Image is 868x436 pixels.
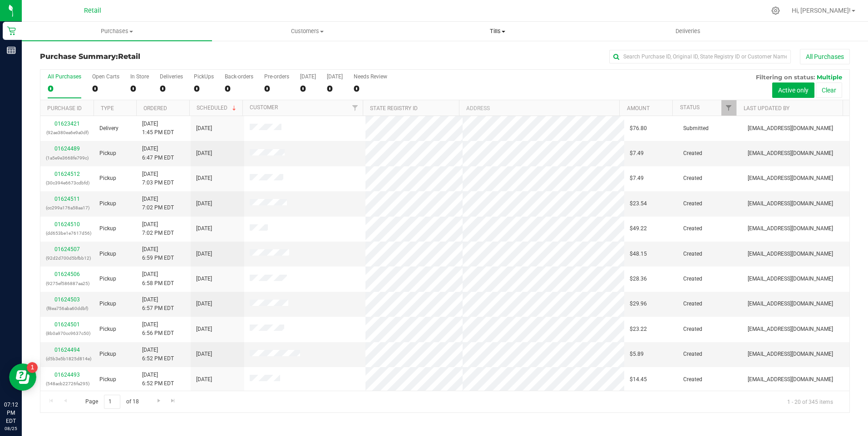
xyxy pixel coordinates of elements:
[403,22,593,41] a: Tills
[54,347,80,353] a: 01624494
[196,250,212,258] span: [DATE]
[630,275,647,283] span: $28.36
[142,296,174,313] span: [DATE] 6:57 PM EDT
[327,73,343,80] div: [DATE]
[48,83,81,94] div: 0
[142,170,174,187] span: [DATE] 7:03 PM EDT
[683,275,702,283] span: Created
[196,275,212,283] span: [DATE]
[46,379,89,388] p: (548acb22726fa295)
[142,145,174,162] span: [DATE] 6:47 PM EDT
[196,350,212,358] span: [DATE]
[142,371,174,388] span: [DATE] 6:52 PM EDT
[167,395,180,407] a: Go to the last page
[593,22,783,41] a: Deliveries
[197,105,238,111] a: Scheduled
[118,52,140,61] span: Retail
[800,49,850,64] button: All Purchases
[142,195,174,212] span: [DATE] 7:02 PM EDT
[143,105,167,111] a: Ordered
[160,73,183,80] div: Deliveries
[130,83,149,94] div: 0
[683,174,702,183] span: Created
[130,73,149,80] div: In Store
[663,27,713,35] span: Deliveries
[46,329,89,338] p: (8b0a970cc9637c50)
[683,124,709,133] span: Submitted
[160,83,183,94] div: 0
[46,154,89,162] p: (1a5e9e3668fe799c)
[152,395,165,407] a: Go to the next page
[54,196,80,202] a: 01624511
[46,229,89,237] p: (dd653be1e7617d56)
[630,124,647,133] span: $76.80
[327,83,343,94] div: 0
[609,50,791,63] input: Search Purchase ID, Original ID, State Registry ID or Customer Name...
[196,325,212,334] span: [DATE]
[142,346,174,363] span: [DATE] 6:52 PM EDT
[46,279,89,288] p: (9275ef586887aa25)
[104,395,120,409] input: 1
[683,199,702,208] span: Created
[748,375,833,384] span: [EMAIL_ADDRESS][DOMAIN_NAME]
[683,375,702,384] span: Created
[748,275,833,283] span: [EMAIL_ADDRESS][DOMAIN_NAME]
[212,22,402,41] a: Customers
[683,300,702,308] span: Created
[264,73,289,80] div: Pre-orders
[630,224,647,233] span: $49.22
[748,300,833,308] span: [EMAIL_ADDRESS][DOMAIN_NAME]
[27,362,38,373] iframe: Resource center unread badge
[99,275,116,283] span: Pickup
[680,104,700,111] a: Status
[630,350,644,358] span: $5.89
[54,321,80,328] a: 01624501
[630,300,647,308] span: $29.96
[78,395,146,409] span: Page of 18
[630,375,647,384] span: $14.45
[816,82,842,98] button: Clear
[300,73,316,80] div: [DATE]
[46,254,89,262] p: (92d2d700d5bfbb12)
[370,105,418,111] a: State Registry ID
[196,300,212,308] span: [DATE]
[817,73,842,81] span: Multiple
[7,46,16,55] inline-svg: Reports
[683,224,702,233] span: Created
[54,145,80,152] a: 01624489
[744,105,789,111] a: Last Updated By
[54,296,80,303] a: 01624503
[4,401,18,425] p: 07:12 PM EDT
[748,149,833,158] span: [EMAIL_ADDRESS][DOMAIN_NAME]
[403,27,592,35] span: Tills
[630,174,644,183] span: $7.49
[792,7,851,14] span: Hi, [PERSON_NAME]!
[99,224,116,233] span: Pickup
[770,6,781,15] div: Manage settings
[22,27,212,35] span: Purchases
[780,395,840,408] span: 1 - 20 of 345 items
[99,375,116,384] span: Pickup
[196,375,212,384] span: [DATE]
[756,73,815,81] span: Filtering on status:
[46,179,89,187] p: (30c394e6673cdbfd)
[721,100,736,116] a: Filter
[630,199,647,208] span: $23.54
[194,73,214,80] div: PickUps
[225,83,253,94] div: 0
[22,22,212,41] a: Purchases
[99,350,116,358] span: Pickup
[142,270,174,287] span: [DATE] 6:58 PM EDT
[7,26,16,35] inline-svg: Retail
[354,73,387,80] div: Needs Review
[99,325,116,334] span: Pickup
[683,149,702,158] span: Created
[99,149,116,158] span: Pickup
[459,100,619,116] th: Address
[92,83,119,94] div: 0
[40,53,310,61] h3: Purchase Summary:
[48,73,81,80] div: All Purchases
[9,363,36,391] iframe: Resource center
[142,245,174,262] span: [DATE] 6:59 PM EDT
